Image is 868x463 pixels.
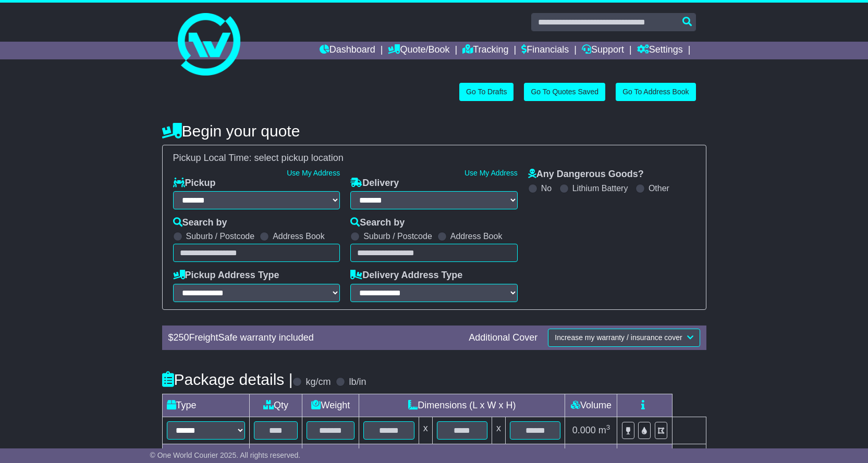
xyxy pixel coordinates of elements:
[606,423,610,431] sup: 3
[521,42,569,59] a: Financials
[168,153,701,164] div: Pickup Local Time:
[173,178,216,189] label: Pickup
[528,169,644,180] label: Any Dangerous Goods?
[249,394,302,417] td: Qty
[419,417,432,444] td: x
[463,332,543,344] div: Additional Cover
[548,329,700,347] button: Increase my warranty / insurance cover
[162,122,706,140] h4: Begin your quote
[616,83,695,101] a: Go To Address Book
[254,153,344,163] span: select pickup location
[320,42,375,59] a: Dashboard
[349,377,366,388] label: lb/in
[162,394,249,417] td: Type
[541,183,552,193] label: No
[186,231,255,241] label: Suburb / Postcode
[555,333,682,342] span: Increase my warranty / insurance cover
[464,169,518,177] a: Use My Address
[163,332,464,344] div: $ FreightSafe warranty included
[459,83,514,101] a: Go To Drafts
[359,394,565,417] td: Dimensions (L x W x H)
[174,332,189,343] span: 250
[162,371,293,388] h4: Package details |
[565,394,617,417] td: Volume
[572,425,596,435] span: 0.000
[388,42,449,59] a: Quote/Book
[524,83,605,101] a: Go To Quotes Saved
[173,270,279,281] label: Pickup Address Type
[598,425,610,435] span: m
[287,169,340,177] a: Use My Address
[305,377,331,388] label: kg/cm
[492,417,506,444] td: x
[582,42,624,59] a: Support
[637,42,683,59] a: Settings
[450,231,503,241] label: Address Book
[350,270,462,281] label: Delivery Address Type
[173,217,227,229] label: Search by
[302,394,359,417] td: Weight
[649,183,669,193] label: Other
[150,451,301,459] span: © One World Courier 2025. All rights reserved.
[350,217,405,229] label: Search by
[350,178,399,189] label: Delivery
[462,42,508,59] a: Tracking
[572,183,628,193] label: Lithium Battery
[273,231,325,241] label: Address Book
[363,231,432,241] label: Suburb / Postcode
